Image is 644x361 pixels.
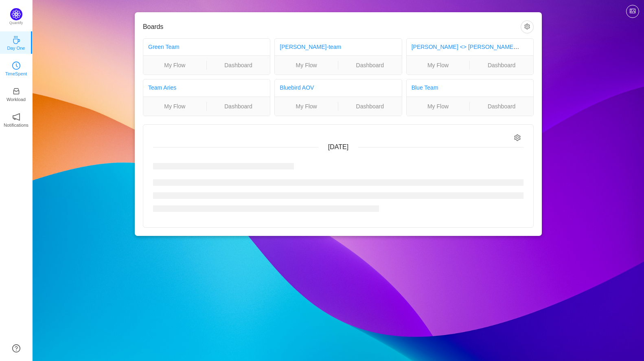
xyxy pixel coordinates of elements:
a: Bluebird AOV [280,84,314,91]
a: Dashboard [207,61,270,70]
a: icon: notificationNotifications [12,115,20,123]
p: Notifications [4,121,28,129]
a: Dashboard [338,61,402,70]
a: [PERSON_NAME]-team [280,44,341,50]
a: My Flow [143,61,206,70]
i: icon: coffee [12,36,20,44]
a: [PERSON_NAME] <> [PERSON_NAME]: FR BU Troubleshooting [412,44,578,50]
a: My Flow [143,102,206,111]
p: TimeSpent [5,70,27,77]
a: My Flow [275,102,338,111]
img: Quantify [10,8,22,20]
h3: Boards [143,23,521,31]
i: icon: setting [514,134,521,141]
a: Green Team [148,44,180,50]
i: icon: clock-circle [12,62,20,70]
p: Quantify [9,20,23,26]
a: icon: inboxWorkload [12,90,20,98]
a: Dashboard [338,102,402,111]
a: My Flow [407,61,470,70]
a: Team Aries [148,84,176,91]
span: [DATE] [328,143,348,150]
a: icon: question-circle [12,344,20,352]
p: Day One [7,44,25,52]
i: icon: inbox [12,87,20,95]
a: Dashboard [470,61,533,70]
a: Dashboard [207,102,270,111]
button: icon: picture [626,5,639,18]
button: icon: setting [521,20,534,33]
a: icon: coffeeDay One [12,38,20,46]
a: Blue Team [412,84,438,91]
a: Dashboard [470,102,533,111]
a: My Flow [407,102,470,111]
a: My Flow [275,61,338,70]
a: icon: clock-circleTimeSpent [12,64,20,72]
i: icon: notification [12,113,20,121]
p: Workload [7,96,26,103]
